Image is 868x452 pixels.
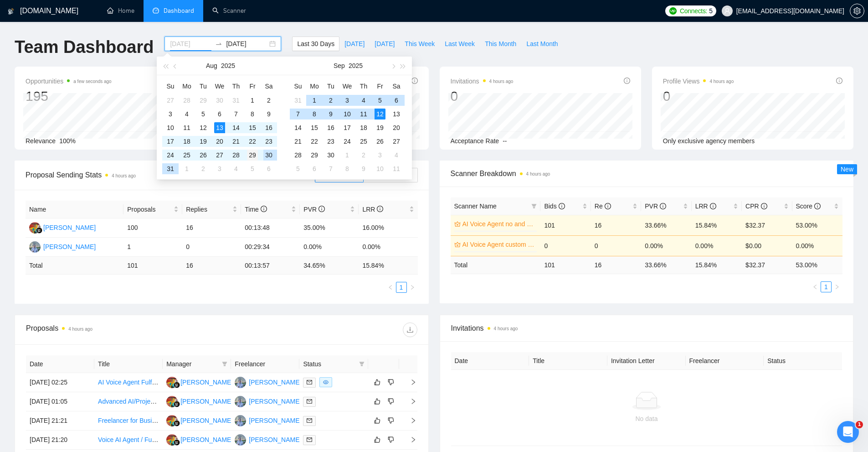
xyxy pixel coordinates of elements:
a: HP[PERSON_NAME] [29,243,96,250]
div: 26 [375,136,385,147]
div: 23 [325,136,336,147]
button: [DATE] [339,36,370,51]
td: 2025-08-24 [162,148,179,162]
span: Invitations [451,76,514,87]
div: 2 [358,150,369,161]
div: 27 [391,136,402,147]
td: 2025-09-22 [306,135,323,148]
div: 22 [247,136,258,147]
time: a few seconds ago [73,79,111,84]
div: 195 [26,88,112,105]
button: like [372,415,383,426]
td: 2025-10-05 [290,162,306,176]
td: 2025-09-01 [179,162,195,176]
td: 2025-09-24 [339,135,355,148]
span: swap-right [215,40,222,47]
span: mail [307,437,312,442]
div: 2 [263,95,274,106]
td: 2025-08-19 [195,135,211,148]
td: 2025-10-02 [355,148,372,162]
th: Th [355,79,372,94]
span: Only exclusive agency members [663,137,755,145]
td: 2025-09-05 [244,162,261,176]
td: 2025-07-30 [211,94,228,107]
button: like [372,377,383,388]
span: [DATE] [344,39,365,49]
div: 0 [663,88,734,105]
div: 7 [231,109,241,119]
div: [PERSON_NAME] [180,396,233,406]
td: 2025-08-29 [244,148,261,162]
div: 16 [325,122,336,133]
td: 2025-09-13 [388,107,405,121]
td: 2025-09-06 [388,94,405,107]
th: Proposals [123,201,182,218]
td: 2025-08-12 [195,121,211,135]
td: 2025-09-15 [306,121,323,135]
td: 2025-08-03 [162,107,179,121]
span: filter [222,361,227,367]
td: 2025-07-27 [162,94,179,107]
td: 2025-09-17 [339,121,355,135]
img: gigradar-bm.png [174,420,180,426]
button: Aug [206,57,217,75]
th: Fr [244,79,261,94]
a: IH[PERSON_NAME] [166,397,233,405]
div: [PERSON_NAME] [249,377,301,387]
div: 20 [391,122,402,133]
span: user [724,8,730,14]
td: 2025-08-31 [162,162,179,176]
div: 7 [293,109,303,119]
div: [PERSON_NAME] [249,416,301,426]
td: 2025-09-21 [290,135,306,148]
a: IH[PERSON_NAME] [166,416,233,424]
span: filter [357,357,366,371]
button: 2025 [349,57,363,75]
iframe: Intercom live chat [837,421,859,443]
span: mail [307,399,312,404]
a: Advanced AI/Project Management Setup Expert – AI Agents, BRD/SRS/UML/Wireframes [98,398,349,405]
a: HP[PERSON_NAME] [235,416,301,424]
td: 2025-08-07 [228,107,244,121]
td: 2025-09-30 [323,148,339,162]
td: 2025-10-01 [339,148,355,162]
td: 2025-07-29 [195,94,211,107]
span: Opportunities [26,76,112,87]
td: 2025-08-21 [228,135,244,148]
td: 2025-09-07 [290,107,306,121]
div: [PERSON_NAME] [180,416,233,426]
td: 2025-08-11 [179,121,195,135]
div: 16 [263,122,274,133]
div: 24 [165,150,176,161]
a: searchScanner [212,7,246,15]
td: 2025-10-08 [339,162,355,176]
td: 2025-08-06 [211,107,228,121]
button: dislike [385,434,396,445]
div: 1 [342,150,353,161]
td: 2025-09-04 [228,162,244,176]
td: 2025-09-14 [290,121,306,135]
td: 2025-08-05 [195,107,211,121]
div: 3 [165,109,176,119]
a: AI Voice Agent no and default questions [462,219,535,229]
div: 27 [214,150,225,161]
img: logo [8,4,14,19]
span: filter [359,361,365,367]
div: 14 [293,122,303,133]
div: 6 [214,109,225,119]
div: 18 [181,136,192,147]
button: dislike [385,377,396,388]
button: setting [850,4,864,18]
img: IH [166,434,178,446]
span: download [403,326,417,333]
img: IH [166,377,178,388]
div: 28 [231,150,241,161]
td: 2025-07-28 [179,94,195,107]
span: -- [503,137,507,145]
td: 2025-08-09 [261,107,277,121]
span: filter [531,203,537,209]
td: 2025-09-02 [195,162,211,176]
div: 17 [165,136,176,147]
span: 1 [856,421,863,428]
a: IH[PERSON_NAME] [29,223,96,231]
